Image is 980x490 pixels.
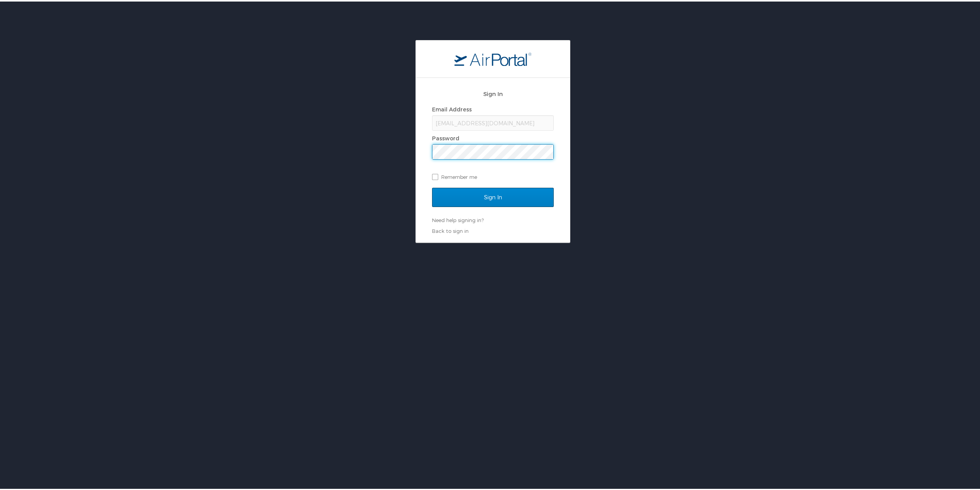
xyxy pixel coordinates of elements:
[454,51,531,64] img: logo
[432,186,554,205] input: Sign In
[432,226,469,232] a: Back to sign in
[432,133,459,140] label: Password
[432,216,484,222] a: Need help signing in?
[432,88,554,97] h2: Sign In
[432,170,554,181] label: Remember me
[432,104,472,111] label: Email Address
